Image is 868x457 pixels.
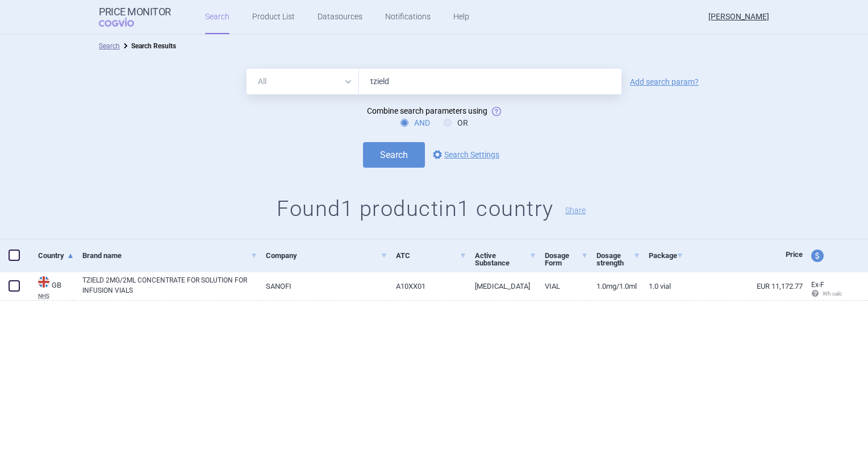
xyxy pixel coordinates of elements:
a: Add search param? [630,78,699,86]
img: United Kingdom [38,276,49,288]
a: Brand name [82,242,257,269]
a: 1.0 vial [640,272,683,300]
span: COGVIO [99,18,150,27]
a: Dosage strength [596,242,640,277]
a: TZIELD 2MG/2ML CONCENTRATE FOR SOLUTION FOR INFUSION VIALS [82,275,257,296]
span: Ex-factory price [811,281,824,289]
a: A10XX01 [387,272,466,300]
li: Search [99,40,120,52]
a: EUR 11,172.77 [683,272,803,300]
a: Dosage Form [545,242,589,277]
li: Search Results [120,40,176,52]
a: Ex-F Wh calc [803,277,845,303]
button: Search [363,142,425,168]
a: 1.0mg/1.0ml [588,272,640,300]
a: Country [38,242,74,269]
a: ATC [396,242,466,269]
a: Price MonitorCOGVIO [99,6,171,28]
a: Active Substance [475,242,536,277]
label: OR [444,117,468,128]
a: GBGBNHS [30,275,74,299]
label: AND [400,117,430,128]
span: Price [786,250,803,259]
a: Search Settings [431,148,499,161]
a: Package [649,242,683,269]
a: Search [99,42,120,50]
span: Combine search parameters using [367,106,487,115]
abbr: NHS — National Health Services Business Services Authority, Technology Reference data Update Dist... [38,293,74,299]
button: Share [565,206,586,214]
strong: Search Results [131,42,176,50]
a: Company [266,242,387,269]
a: VIAL [536,272,589,300]
a: SANOFI [257,272,387,300]
strong: Price Monitor [99,6,171,18]
a: [MEDICAL_DATA] [466,272,536,300]
span: Wh calc [811,290,842,297]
